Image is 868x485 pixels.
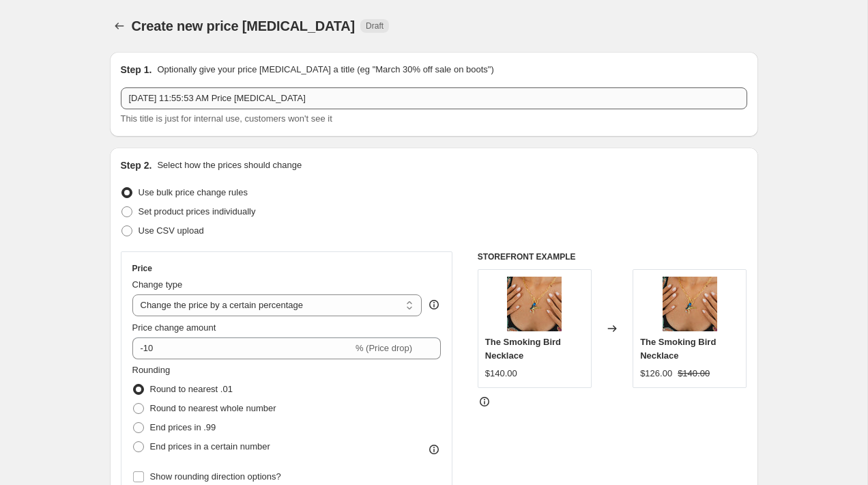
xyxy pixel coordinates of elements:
[139,225,204,236] span: Use CSV upload
[132,322,216,333] span: Price change amount
[132,279,183,290] span: Change type
[150,422,216,432] span: End prices in .99
[485,337,561,361] span: The Smoking Bird Necklace
[121,63,152,77] h2: Step 1.
[640,337,716,361] span: The Smoking Bird Necklace
[132,337,353,359] input: -15
[157,63,493,77] p: Optionally give your price [MEDICAL_DATA] a title (eg "March 30% off sale on boots")
[663,277,717,331] img: WJ107826_80x.jpg
[150,441,270,452] span: End prices in a certain number
[150,403,276,413] span: Round to nearest whole number
[121,87,747,109] input: 30% off holiday sale
[121,158,152,172] h2: Step 2.
[157,158,302,172] p: Select how the prices should change
[139,206,256,217] span: Set product prices individually
[356,343,412,353] span: % (Price drop)
[678,367,710,380] strike: $140.00
[150,471,281,482] span: Show rounding direction options?
[640,367,672,380] div: $126.00
[478,251,747,262] h6: STOREFRONT EXAMPLE
[121,113,332,124] span: This title is just for internal use, customers won't see it
[150,384,233,394] span: Round to nearest .01
[132,365,171,375] span: Rounding
[485,367,517,380] div: $140.00
[139,187,248,197] span: Use bulk price change rules
[132,18,356,33] span: Create new price [MEDICAL_DATA]
[366,20,384,31] span: Draft
[507,277,562,331] img: WJ107826_80x.jpg
[110,16,129,36] button: Price change jobs
[132,263,152,274] h3: Price
[427,298,441,311] div: help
